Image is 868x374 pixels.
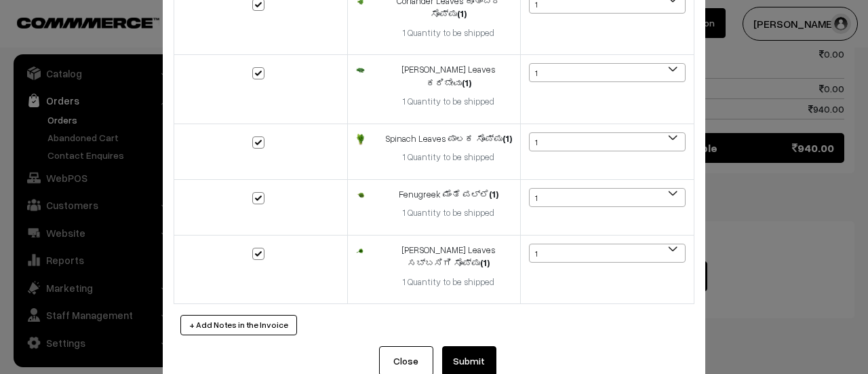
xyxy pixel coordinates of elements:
[530,133,685,152] span: 1
[529,63,686,82] span: 1
[530,189,685,208] span: 1
[462,77,471,88] strong: (1)
[457,8,467,19] strong: (1)
[385,276,512,289] div: 1 Quantity to be shipped
[356,192,365,198] img: 17498931212807Fenugreek.png
[356,134,365,145] img: 17498929539019Spinach.png
[385,188,512,202] div: Fenugreek ಮೆಂತೆ ಪಲ್ಲೆ
[530,64,685,83] span: 1
[385,63,512,90] div: [PERSON_NAME] Leaves ಕರಿಬೇವು
[529,188,686,207] span: 1
[529,244,686,263] span: 1
[480,257,490,268] strong: (1)
[529,132,686,151] span: 1
[356,248,365,254] img: 17498930524225DillLeaves.png
[180,315,297,335] button: + Add Notes in the Invoice
[489,189,498,200] strong: (1)
[530,244,685,263] span: 1
[356,67,365,73] img: 17498930878997CurryLeaves.png
[385,132,512,146] div: Spinach Leaves ಪಾಲಕ ಸೊಪ್ಪು
[385,26,512,40] div: 1 Quantity to be shipped
[385,244,512,270] div: [PERSON_NAME] Leaves ಸಬ್ಬಸಿಗಿ ಸೊಪ್ಪು
[385,95,512,109] div: 1 Quantity to be shipped
[385,151,512,164] div: 1 Quantity to be shipped
[385,206,512,220] div: 1 Quantity to be shipped
[502,133,512,144] strong: (1)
